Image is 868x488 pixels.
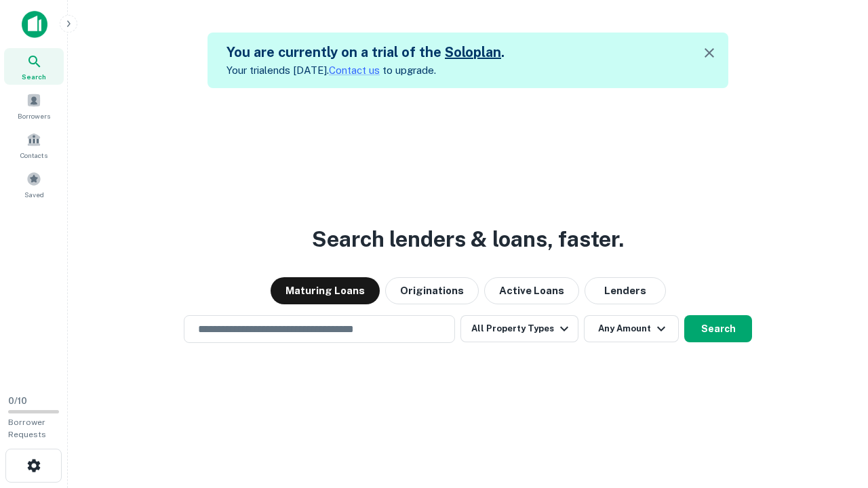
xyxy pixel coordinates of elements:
[226,62,505,79] p: Your trial ends [DATE]. to upgrade.
[460,315,578,342] button: All Property Types
[385,277,479,304] button: Originations
[312,223,624,256] h3: Search lenders & loans, faster.
[684,315,752,342] button: Search
[4,87,64,124] a: Borrowers
[20,150,47,161] span: Contacts
[4,166,64,203] a: Saved
[585,277,666,304] button: Lenders
[4,127,64,163] a: Contacts
[271,277,380,304] button: Maturing Loans
[4,48,64,85] a: Search
[445,44,501,60] a: Soloplan
[8,396,27,406] span: 0 / 10
[24,189,44,200] span: Saved
[22,11,47,38] img: capitalize-icon.png
[584,315,679,342] button: Any Amount
[22,71,46,82] span: Search
[226,42,505,62] h5: You are currently on a trial of the .
[18,110,50,121] span: Borrowers
[484,277,579,304] button: Active Loans
[329,64,380,76] a: Contact us
[8,418,46,439] span: Borrower Requests
[800,380,868,445] iframe: Chat Widget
